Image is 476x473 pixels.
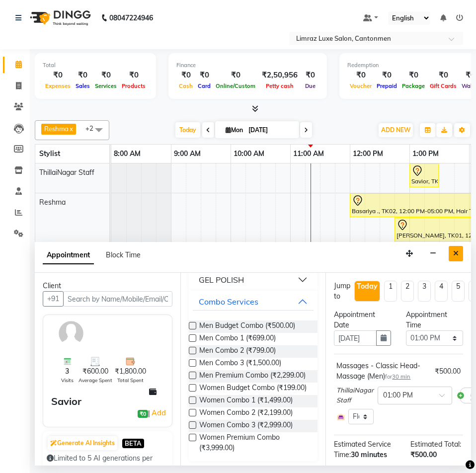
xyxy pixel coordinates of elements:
[199,320,295,333] span: Men Budget Combo (₹500.00)
[399,82,427,89] span: Package
[199,358,281,370] span: Men Combo 3 (₹1,500.00)
[385,373,410,380] small: for
[336,412,345,421] img: Interior.png
[115,366,146,377] span: ₹1,800.00
[452,281,465,302] li: 5
[43,281,172,291] div: Client
[39,168,94,177] span: ThillaiNagar Staff
[399,70,427,81] div: ₹0
[150,407,167,419] a: Add
[43,291,64,307] button: +91
[73,70,92,81] div: ₹0
[199,333,276,345] span: Men Combo 1 (₹699.00)
[117,377,144,384] span: Total Spent
[381,126,410,134] span: ADD NEW
[171,147,203,161] a: 9:00 AM
[418,281,431,302] li: 3
[106,250,141,259] span: Block Time
[449,246,463,261] button: Close
[119,70,148,81] div: ₹0
[44,125,69,133] span: Reshma
[351,450,387,459] span: 30 minutes
[410,147,441,161] a: 1:00 PM
[43,61,148,70] div: Total
[427,82,459,89] span: Gift Cards
[374,82,399,89] span: Prepaid
[406,310,463,330] div: Appointment Time
[73,82,92,89] span: Sales
[199,345,276,358] span: Men Combo 2 (₹799.00)
[435,281,448,302] li: 4
[334,330,377,346] input: yyyy-mm-dd
[199,274,244,286] div: GEL POLISH
[410,440,461,449] span: Estimated Total:
[392,373,410,380] span: 30 min
[374,70,399,81] div: ₹0
[427,70,459,81] div: ₹0
[336,361,431,382] div: Massages - Classic Head- Massage (Men)
[92,70,119,81] div: ₹0
[258,70,302,81] div: ₹2,50,956
[357,281,378,292] div: Today
[213,82,258,89] span: Online/Custom
[176,82,195,89] span: Cash
[199,296,258,308] div: Combo Services
[39,149,60,158] span: Stylist
[176,61,319,70] div: Finance
[193,271,314,289] button: GEL POLISH
[199,432,310,453] span: Women Premium Combo (₹3,999.00)
[350,147,386,161] a: 12:00 PM
[199,407,293,420] span: Women Combo 2 (₹2,199.00)
[334,440,391,459] span: Estimated Service Time:
[336,386,374,405] span: ThillaiNagar Staff
[410,450,437,459] span: ₹500.00
[231,147,267,161] a: 10:00 AM
[61,377,74,384] span: Visits
[63,291,172,307] input: Search by Name/Mobile/Email/Code
[122,439,144,448] span: BETA
[25,4,93,32] img: logo
[195,70,213,81] div: ₹0
[435,366,461,377] div: ₹500.00
[148,407,167,419] span: |
[43,246,94,264] span: Appointment
[245,123,295,138] input: 2025-09-01
[199,395,293,407] span: Women Combo 1 (₹1,499.00)
[175,122,200,138] span: Today
[48,436,117,450] button: Generate AI Insights
[57,319,85,348] img: avatar
[199,383,307,395] span: Women Budget Combo (₹199.00)
[199,370,306,383] span: Men Premium Combo (₹2,299.00)
[379,123,413,137] button: ADD NEW
[119,82,148,89] span: Products
[65,366,69,377] span: 3
[347,82,374,89] span: Voucher
[384,281,397,302] li: 1
[195,82,213,89] span: Card
[85,124,101,132] span: +2
[334,281,350,302] div: Jump to
[176,70,195,81] div: ₹0
[43,82,73,89] span: Expenses
[334,310,391,330] div: Appointment Date
[51,394,81,409] div: Savior
[138,410,148,418] span: ₹0
[39,198,66,207] span: Reshma
[410,165,438,186] div: Savior, TK03, 01:00 PM-01:30 PM, Massages - Classic Head- Massage (Men)
[79,377,112,384] span: Average Spent
[263,82,296,89] span: Petty cash
[111,147,143,161] a: 8:00 AM
[291,147,326,161] a: 11:00 AM
[223,126,245,134] span: Mon
[69,125,73,133] a: x
[302,70,319,81] div: ₹0
[303,82,318,89] span: Due
[92,82,119,89] span: Services
[213,70,258,81] div: ₹0
[82,366,108,377] span: ₹600.00
[199,420,293,432] span: Women Combo 3 (₹2,999.00)
[43,70,73,81] div: ₹0
[401,281,414,302] li: 2
[109,4,153,32] b: 08047224946
[347,70,374,81] div: ₹0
